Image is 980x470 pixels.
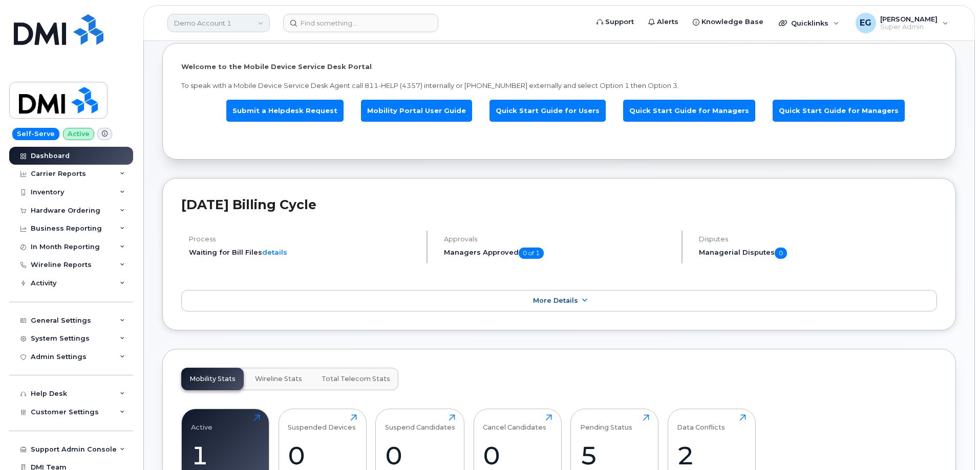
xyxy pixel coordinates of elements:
a: Quick Start Guide for Users [489,100,606,122]
span: Super Admin [880,23,938,31]
a: Submit a Helpdesk Request [226,100,344,122]
div: Data Conflicts [677,414,725,431]
h2: [DATE] Billing Cycle [181,197,937,212]
span: 0 [775,248,787,259]
div: Suspended Devices [288,414,356,431]
input: Find something... [283,14,438,32]
div: Eric Gonzalez [848,13,955,33]
a: Quick Start Guide for Managers [773,100,905,122]
span: Wireline Stats [255,375,302,383]
span: Total Telecom Stats [322,375,390,383]
div: Cancel Candidates [483,414,546,431]
span: [PERSON_NAME] [880,15,938,23]
p: To speak with a Mobile Device Service Desk Agent call 811-HELP (4357) internally or [PHONE_NUMBER... [181,81,937,91]
a: Alerts [641,12,686,32]
a: Mobility Portal User Guide [361,100,472,122]
div: Quicklinks [772,13,846,33]
span: EG [860,17,871,29]
span: More Details [533,297,578,304]
a: Demo Account 1 [167,14,270,32]
h4: Approvals [444,235,673,243]
li: Waiting for Bill Files [189,248,418,257]
a: details [262,248,287,256]
div: Active [191,414,212,431]
span: Knowledge Base [701,17,763,27]
span: Support [605,17,634,27]
p: Welcome to the Mobile Device Service Desk Portal [181,62,937,72]
div: Suspend Candidates [385,414,455,431]
a: Support [589,12,641,32]
div: Pending Status [580,414,632,431]
span: 0 of 1 [519,248,544,259]
h4: Process [189,235,418,243]
span: Alerts [657,17,678,27]
h5: Managerial Disputes [699,248,937,259]
span: Quicklinks [791,19,828,27]
a: Quick Start Guide for Managers [623,100,755,122]
a: Knowledge Base [686,12,771,32]
h5: Managers Approved [444,248,673,259]
h4: Disputes [699,235,937,243]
